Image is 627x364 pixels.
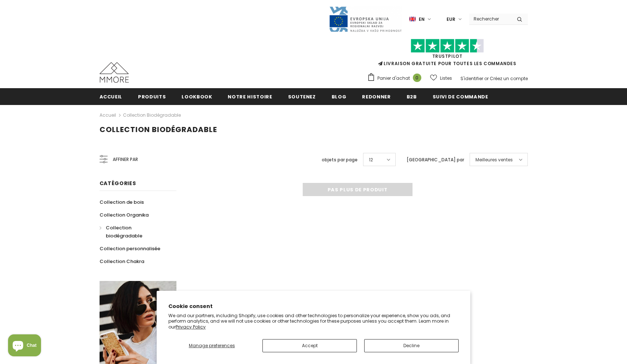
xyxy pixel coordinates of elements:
[228,93,272,100] span: Notre histoire
[377,75,410,82] span: Panier d'achat
[100,62,129,83] img: Cas MMORE
[407,88,417,105] a: B2B
[288,88,316,105] a: soutenez
[176,324,206,330] a: Privacy Policy
[100,93,123,100] span: Accueil
[182,93,212,100] span: Lookbook
[407,93,417,100] span: B2B
[138,93,166,100] span: Produits
[369,156,373,164] span: 12
[364,339,459,352] button: Decline
[362,93,391,100] span: Redonner
[440,75,452,82] span: Listes
[262,339,357,352] button: Accept
[288,93,316,100] span: soutenez
[168,303,459,310] h2: Cookie consent
[433,93,488,100] span: Suivi de commande
[228,88,272,105] a: Notre histoire
[100,211,149,218] span: Collection Organika
[367,73,425,84] a: Panier d'achat 0
[329,16,402,22] a: Javni Razpis
[322,156,358,164] label: objets par page
[100,111,116,120] a: Accueil
[475,156,513,164] span: Meilleures ventes
[123,112,181,118] a: Collection biodégradable
[138,88,166,105] a: Produits
[460,75,483,82] a: S'identifier
[189,342,235,349] span: Manage preferences
[432,53,463,59] a: TrustPilot
[100,180,136,187] span: Catégories
[100,196,144,209] a: Collection de bois
[447,16,455,23] span: EUR
[419,16,425,23] span: en
[469,14,511,24] input: Search Site
[100,199,144,206] span: Collection de bois
[411,39,484,53] img: Faites confiance aux étoiles pilotes
[100,88,123,105] a: Accueil
[367,42,528,67] span: LIVRAISON GRATUITE POUR TOUTES LES COMMANDES
[100,221,168,242] a: Collection biodégradable
[329,6,402,33] img: Javni Razpis
[100,124,217,135] span: Collection biodégradable
[490,75,528,82] a: Créez un compte
[484,75,489,82] span: or
[362,88,391,105] a: Redonner
[182,88,212,105] a: Lookbook
[409,16,416,22] img: i-lang-1.png
[100,258,144,265] span: Collection Chakra
[430,72,452,85] a: Listes
[106,224,142,239] span: Collection biodégradable
[168,313,459,330] p: We and our partners, including Shopify, use cookies and other technologies to personalize your ex...
[332,88,347,105] a: Blog
[413,74,421,82] span: 0
[6,334,43,358] inbox-online-store-chat: Shopify online store chat
[433,88,488,105] a: Suivi de commande
[407,156,464,164] label: [GEOGRAPHIC_DATA] par
[100,242,160,255] a: Collection personnalisée
[332,93,347,100] span: Blog
[100,255,144,268] a: Collection Chakra
[100,245,160,252] span: Collection personnalisée
[100,209,149,221] a: Collection Organika
[113,155,138,164] span: Affiner par
[168,339,255,352] button: Manage preferences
